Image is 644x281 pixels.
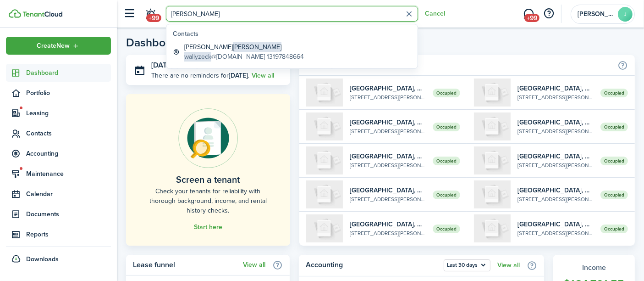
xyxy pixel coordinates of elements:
[350,84,426,93] widget-list-item-title: [GEOGRAPHIC_DATA], Unit 20
[433,225,460,233] span: Occupied
[517,229,594,237] widget-list-item-description: [STREET_ADDRESS][PERSON_NAME]
[474,112,511,140] img: 2
[600,89,628,97] span: Occupied
[517,118,594,127] widget-list-item-title: [GEOGRAPHIC_DATA], Unit 2
[517,127,594,135] widget-list-item-description: [STREET_ADDRESS][PERSON_NAME]
[474,146,511,174] img: 2
[517,195,594,203] widget-list-item-description: [STREET_ADDRESS][PERSON_NAME][PERSON_NAME]
[600,157,628,165] span: Occupied
[517,84,594,93] widget-list-item-title: [GEOGRAPHIC_DATA], Unit 2
[618,7,633,22] avatar-text: J
[166,6,418,22] input: Search for anything...
[433,157,460,165] span: Occupied
[517,185,594,195] widget-list-item-title: [GEOGRAPHIC_DATA], Unit Apt A
[350,93,426,101] widget-list-item-description: [STREET_ADDRESS][PERSON_NAME]
[178,108,238,168] img: Online payments
[350,195,426,203] widget-list-item-description: [STREET_ADDRESS][PERSON_NAME]
[6,225,111,243] a: Reports
[306,112,343,140] img: Apt A
[6,64,111,82] a: Dashboard
[350,185,426,195] widget-list-item-title: [GEOGRAPHIC_DATA], Unit 2
[184,52,211,62] span: wallyzeck
[600,225,628,233] span: Occupied
[6,37,111,55] button: Open menu
[26,88,111,98] span: Portfolio
[306,79,343,107] img: 20
[22,11,62,17] img: TenantCloud
[433,123,460,131] span: Occupied
[37,43,70,49] span: Create New
[194,224,222,231] a: Start here
[350,161,426,169] widget-list-item-description: [STREET_ADDRESS][PERSON_NAME]
[433,191,460,199] span: Occupied
[233,42,281,52] span: [PERSON_NAME]
[306,214,343,242] img: Apt A
[26,108,111,118] span: Leasing
[306,259,439,271] home-widget-title: Accounting
[517,219,594,229] widget-list-item-title: [GEOGRAPHIC_DATA], Unit 2
[520,2,538,26] a: Messaging
[126,37,182,48] header-page-title: Dashboard
[541,6,557,22] button: Open resource center
[350,118,426,127] widget-list-item-title: [GEOGRAPHIC_DATA], Unit Apt A
[517,152,594,161] widget-list-item-title: [GEOGRAPHIC_DATA], Unit 2
[176,173,240,186] home-placeholder-title: Screen a tenant
[444,259,490,271] button: Last 30 days
[243,261,265,269] a: View all
[433,89,460,97] span: Occupied
[517,93,594,101] widget-list-item-description: [STREET_ADDRESS][PERSON_NAME]
[350,229,426,237] widget-list-item-description: [STREET_ADDRESS][PERSON_NAME][PERSON_NAME]
[306,60,613,71] home-widget-title: Recently viewed
[517,161,594,169] widget-list-item-description: [STREET_ADDRESS][PERSON_NAME]
[600,123,628,131] span: Occupied
[26,209,111,219] span: Documents
[151,71,249,80] p: There are no reminders for .
[26,149,111,158] span: Accounting
[474,79,511,107] img: 2
[184,42,304,52] global-search-item-title: [PERSON_NAME]
[350,152,426,161] widget-list-item-title: [GEOGRAPHIC_DATA], Unit 3
[350,127,426,135] widget-list-item-description: [STREET_ADDRESS][PERSON_NAME][PERSON_NAME]
[26,230,111,239] span: Reports
[306,146,343,174] img: 3
[146,14,161,22] span: +99
[142,2,160,26] a: Notifications
[121,5,138,22] button: Open sidebar
[600,191,628,199] span: Occupied
[306,180,343,208] img: 2
[169,40,415,64] a: [PERSON_NAME][PERSON_NAME]wallyzeck@[DOMAIN_NAME] 13197848664
[26,254,59,264] span: Downloads
[26,129,111,138] span: Contacts
[425,10,445,17] button: Cancel
[9,9,21,18] img: TenantCloud
[444,259,490,271] button: Open menu
[252,71,274,80] a: View all
[229,71,248,80] b: [DATE]
[524,14,539,22] span: +99
[474,180,511,208] img: Apt A
[151,60,283,71] h3: [DATE], [DATE]
[402,7,416,21] button: Clear search
[184,52,304,62] global-search-item-description: @[DOMAIN_NAME] 13197848664
[173,29,415,39] global-search-list-title: Contacts
[497,262,520,269] a: View all
[350,219,426,229] widget-list-item-title: [GEOGRAPHIC_DATA], Unit Apt A
[562,262,626,273] widget-stats-title: Income
[133,259,238,270] home-widget-title: Lease funnel
[26,68,111,78] span: Dashboard
[26,169,111,179] span: Maintenance
[147,186,270,215] home-placeholder-description: Check your tenants for reliability with thorough background, income, and rental history checks.
[26,189,111,199] span: Calendar
[474,214,511,242] img: 2
[578,11,614,17] span: Jodi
